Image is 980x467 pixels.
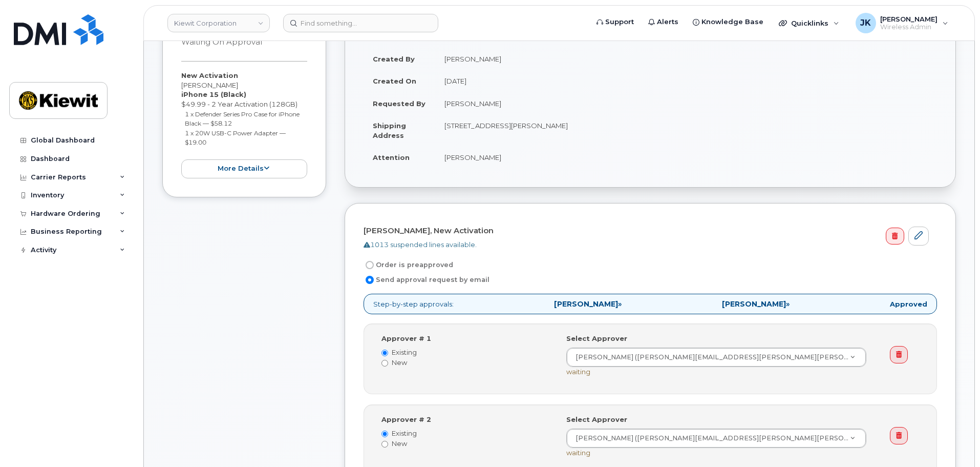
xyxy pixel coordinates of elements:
[566,449,590,457] span: waiting
[890,299,927,309] strong: Approved
[366,261,374,269] input: Order is preapproved
[935,422,972,459] iframe: Messenger Launcher
[381,348,551,357] label: Existing
[364,259,453,271] label: Order is preapproved
[686,12,771,32] a: Knowledge Base
[657,17,678,27] span: Alerts
[364,240,929,250] div: 1013 suspended lines available.
[364,274,489,286] label: Send approval request by email
[701,17,763,27] span: Knowledge Base
[181,159,307,178] button: more details
[181,71,307,178] div: [PERSON_NAME] $49.99 - 2 Year Activation (128GB)
[848,13,955,33] div: Jamie Krussel
[566,415,627,424] label: Select Approver
[566,368,590,376] span: waiting
[722,299,786,309] strong: [PERSON_NAME]
[569,434,850,443] span: [PERSON_NAME] ([PERSON_NAME][EMAIL_ADDRESS][PERSON_NAME][PERSON_NAME][DOMAIN_NAME])
[364,294,937,315] p: Step-by-step approvals:
[373,99,425,108] strong: Requested By
[605,17,634,27] span: Support
[381,350,388,356] input: Existing
[435,70,937,92] td: [DATE]
[185,129,286,147] small: 1 x 20W USB-C Power Adapter — $19.00
[880,23,938,31] span: Wireless Admin
[366,276,374,284] input: Send approval request by email
[772,13,846,33] div: Quicklinks
[860,17,871,29] span: JK
[381,431,388,437] input: Existing
[185,110,300,128] small: 1 x Defender Series Pro Case for iPhone Black — $58.12
[364,227,929,235] h4: [PERSON_NAME], New Activation
[181,71,238,79] strong: New Activation
[381,358,551,368] label: New
[373,153,410,161] strong: Attention
[373,55,415,63] strong: Created By
[373,121,406,139] strong: Shipping Address
[167,14,270,32] a: Kiewit Corporation
[435,146,937,169] td: [PERSON_NAME]
[435,92,937,115] td: [PERSON_NAME]
[181,90,246,98] strong: iPhone 15 (Black)
[722,300,790,308] span: »
[567,348,866,367] a: [PERSON_NAME] ([PERSON_NAME][EMAIL_ADDRESS][PERSON_NAME][PERSON_NAME][DOMAIN_NAME])
[283,14,438,32] input: Find something...
[381,360,388,367] input: New
[435,48,937,70] td: [PERSON_NAME]
[554,300,622,308] span: »
[589,12,641,32] a: Support
[381,441,388,448] input: New
[181,37,262,47] small: Waiting On Approval
[791,19,828,27] span: Quicklinks
[381,415,431,424] label: Approver # 2
[381,439,551,449] label: New
[435,114,937,146] td: [STREET_ADDRESS][PERSON_NAME]
[569,353,850,362] span: [PERSON_NAME] ([PERSON_NAME][EMAIL_ADDRESS][PERSON_NAME][PERSON_NAME][DOMAIN_NAME])
[381,429,551,438] label: Existing
[567,429,866,448] a: [PERSON_NAME] ([PERSON_NAME][EMAIL_ADDRESS][PERSON_NAME][PERSON_NAME][DOMAIN_NAME])
[566,334,627,343] label: Select Approver
[554,299,618,309] strong: [PERSON_NAME]
[373,77,416,85] strong: Created On
[641,12,686,32] a: Alerts
[381,334,431,343] label: Approver # 1
[880,15,938,23] span: [PERSON_NAME]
